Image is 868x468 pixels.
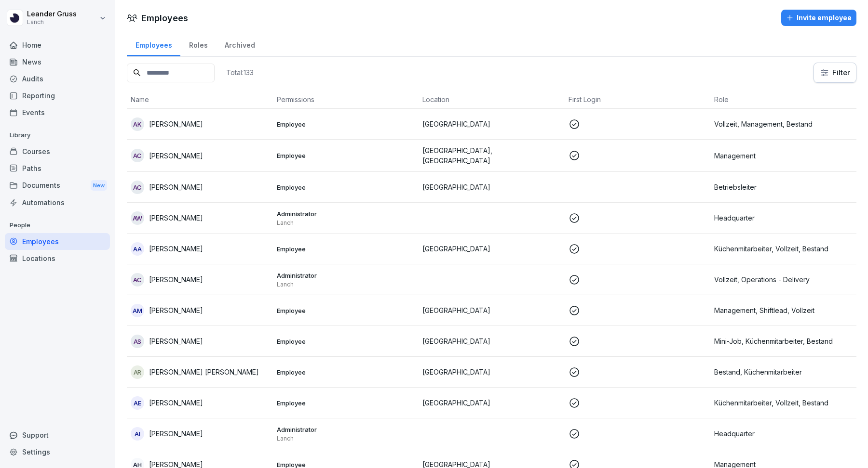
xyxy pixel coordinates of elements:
[131,149,144,162] div: AC
[149,119,203,129] p: [PERSON_NAME]
[149,182,203,192] p: [PERSON_NAME]
[131,181,144,194] div: AC
[820,68,850,78] div: Filter
[714,182,853,192] p: Betriebsleiter
[131,117,144,131] div: AK
[149,213,203,223] p: [PERSON_NAME]
[5,104,110,121] a: Events
[131,335,144,348] div: AS
[422,119,561,129] p: [GEOGRAPHIC_DATA]
[422,182,561,192] p: [GEOGRAPHIC_DATA]
[149,429,203,439] p: [PERSON_NAME]
[277,306,415,315] p: Employee
[5,160,110,177] a: Paths
[141,12,188,25] h1: Employees
[277,271,415,280] p: Administrator
[5,70,110,87] a: Audits
[786,13,852,23] div: Invite employee
[149,244,203,254] p: [PERSON_NAME]
[714,398,853,408] p: Küchenmitarbeiter, Vollzeit, Bestand
[714,367,853,377] p: Bestand, Küchenmitarbeiter
[277,337,415,346] p: Employee
[131,304,144,317] div: AM
[422,145,561,166] p: [GEOGRAPHIC_DATA], [GEOGRAPHIC_DATA]
[5,177,110,195] div: Documents
[5,128,110,143] p: Library
[131,396,144,410] div: AE
[422,305,561,315] p: [GEOGRAPHIC_DATA]
[5,427,110,443] div: Support
[5,194,110,211] a: Automations
[149,336,203,346] p: [PERSON_NAME]
[277,435,415,442] p: Lanch
[131,427,144,441] div: AI
[277,425,415,434] p: Administrator
[714,213,853,223] p: Headquarter
[5,87,110,104] a: Reporting
[714,336,853,346] p: Mini-Job, Küchenmitarbeiter, Bestand
[714,119,853,129] p: Vollzeit, Management, Bestand
[277,219,415,227] p: Lanch
[5,218,110,233] p: People
[277,281,415,288] p: Lanch
[277,245,415,253] p: Employee
[419,91,565,109] th: Location
[5,143,110,160] a: Courses
[781,10,856,26] button: Invite employee
[5,233,110,250] a: Employees
[714,274,853,285] p: Vollzeit, Operations - Delivery
[226,68,254,77] p: Total: 133
[422,244,561,254] p: [GEOGRAPHIC_DATA]
[714,305,853,315] p: Management, Shiftlead, Vollzeit
[5,177,110,195] a: DocumentsNew
[277,120,415,129] p: Employee
[149,305,203,315] p: [PERSON_NAME]
[27,10,77,18] p: Leander Gruss
[5,37,110,53] a: Home
[422,367,561,377] p: [GEOGRAPHIC_DATA]
[5,250,110,267] a: Locations
[277,368,415,377] p: Employee
[149,367,259,377] p: [PERSON_NAME] [PERSON_NAME]
[814,63,856,82] button: Filter
[714,429,853,439] p: Headquarter
[565,91,711,109] th: First Login
[131,365,144,379] div: AR
[27,19,77,26] p: Lanch
[277,399,415,407] p: Employee
[710,91,856,109] th: Role
[714,151,853,161] p: Management
[277,209,415,218] p: Administrator
[273,91,419,109] th: Permissions
[127,32,180,56] a: Employees
[5,443,110,460] a: Settings
[5,53,110,70] div: News
[149,274,203,285] p: [PERSON_NAME]
[422,336,561,346] p: [GEOGRAPHIC_DATA]
[127,91,273,109] th: Name
[180,32,216,56] a: Roles
[277,183,415,192] p: Employee
[277,151,415,160] p: Employee
[131,211,144,225] div: AW
[131,242,144,256] div: AA
[149,151,203,161] p: [PERSON_NAME]
[91,180,107,191] div: New
[149,398,203,408] p: [PERSON_NAME]
[131,273,144,286] div: AC
[216,32,263,56] a: Archived
[422,398,561,408] p: [GEOGRAPHIC_DATA]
